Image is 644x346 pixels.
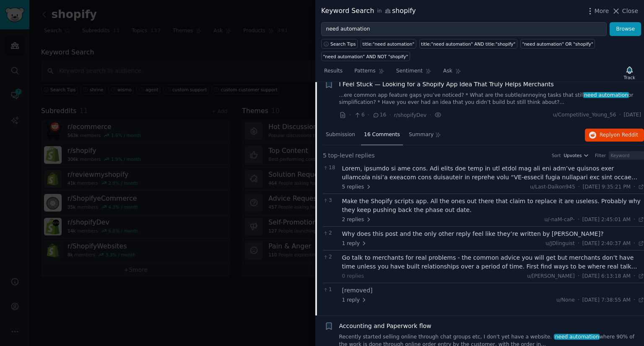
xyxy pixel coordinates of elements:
span: 2 [323,253,338,261]
span: 2 [323,230,338,237]
span: 16 Comments [364,131,400,139]
input: Try a keyword related to your business [321,22,607,36]
span: · [578,240,579,248]
span: · [634,216,635,224]
span: in [377,8,382,15]
span: · [634,183,635,191]
button: Browse [610,22,641,36]
div: Keyword Search shopify [321,6,416,16]
span: u/None [556,297,575,303]
span: · [389,111,391,119]
button: Replyon Reddit [585,129,644,142]
div: "need automation" OR "shopify" [522,41,593,47]
span: u/Competitive_Young_56 [553,111,616,119]
div: Filter [595,152,606,158]
span: Patterns [354,67,375,75]
span: · [368,111,369,119]
span: 6 [354,111,364,119]
a: title:"need automation" [361,39,416,49]
span: 1 reply [342,240,367,248]
a: Ask [440,65,464,82]
span: Sentiment [396,67,423,75]
span: u/-naM-caP- [544,217,574,222]
span: 3 [323,197,338,204]
span: 5 [323,151,327,160]
div: Sort [552,152,561,158]
span: 18 [323,164,338,172]
span: Close [622,7,638,15]
button: More [586,7,609,15]
span: [DATE] 2:45:01 AM [582,216,631,224]
span: u/[PERSON_NAME] [527,273,575,279]
a: "need automation" AND NOT "shopify" [321,52,410,61]
button: Track [621,64,638,82]
span: r/shopifyDev [394,112,427,118]
button: Search Tips [321,39,358,49]
span: · [619,111,621,119]
span: u/JDlinguist [545,240,575,246]
span: Summary [409,131,434,139]
span: · [634,297,635,304]
span: 2 replies [342,216,371,224]
span: [DATE] 9:35:21 PM [583,183,631,191]
span: [DATE] 2:40:37 AM [582,240,631,248]
span: · [349,111,351,119]
span: 5 replies [342,183,371,191]
span: [DATE] [624,111,641,119]
span: Results [324,67,343,75]
a: Patterns [351,65,387,82]
span: Ask [443,67,452,75]
a: Accounting and Paperwork flow [339,322,431,331]
span: [DATE] 7:38:55 AM [582,297,631,304]
button: Close [612,7,638,15]
span: · [578,183,580,191]
a: Sentiment [393,65,434,82]
span: · [634,240,635,248]
a: title:"need automation" AND title:"shopify" [419,39,517,49]
span: · [634,273,635,280]
span: More [595,7,609,15]
input: Keyword [609,151,644,160]
span: Search Tips [330,41,356,47]
span: need automation [554,334,600,340]
span: on Reddit [614,132,638,138]
span: · [578,216,579,224]
span: replies [355,151,375,160]
span: u/Last-Daikon945 [530,184,575,190]
span: Submission [326,131,355,139]
span: · [578,273,579,280]
span: · [578,297,579,304]
span: · [429,111,431,119]
div: Track [624,75,635,80]
span: top-level [328,151,353,160]
a: "need automation" OR "shopify" [520,39,595,49]
span: 1 [323,286,338,294]
a: ...ere common app feature gaps you’ve noticed? * What are the subtle/annoying tasks that stillnee... [339,92,641,106]
span: Reply [600,132,638,139]
a: Results [321,65,345,82]
span: 1 reply [342,297,367,304]
span: Upvotes [563,152,582,158]
div: title:"need automation" AND title:"shopify" [421,41,515,47]
div: "need automation" AND NOT "shopify" [323,54,408,59]
span: 16 [372,111,386,119]
div: title:"need automation" [363,41,415,47]
button: Upvotes [563,152,589,158]
a: I Feel Stuck — Looking for a Shopify App Idea That Truly Helps Merchants [339,80,554,89]
span: need automation [583,92,628,98]
span: [DATE] 6:13:18 AM [582,273,631,280]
